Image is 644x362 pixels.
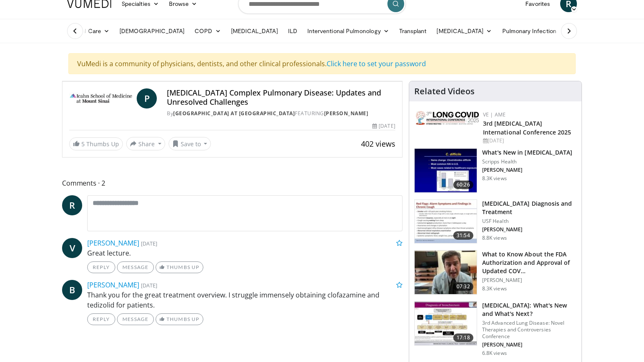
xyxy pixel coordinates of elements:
div: By FEATURING [167,110,395,117]
p: Thank you for the great treatment overview. I struggle immensely obtaining clofazamine and tedizo... [87,290,402,310]
small: [DATE] [141,240,157,247]
a: 07:32 What to Know About the FDA Authorization and Approval of Updated COV… [PERSON_NAME] 8.3K views [414,250,576,295]
span: 31:54 [453,231,473,240]
a: [MEDICAL_DATA] [226,23,283,39]
a: P [137,88,157,109]
a: ILD [283,23,302,39]
p: 8.3K views [482,175,507,182]
span: Comments 2 [62,178,402,189]
img: a2792a71-925c-4fc2-b8ef-8d1b21aec2f7.png.150x105_q85_autocrop_double_scale_upscale_version-0.2.jpg [416,111,479,125]
p: USF Health [482,218,576,225]
div: [DATE] [483,137,575,145]
img: 8723abe7-f9a9-4f6c-9b26-6bd057632cd6.150x105_q85_crop-smart_upscale.jpg [415,302,477,345]
a: Click here to set your password [327,59,426,68]
a: Thumbs Up [156,313,203,325]
a: 5 Thumbs Up [69,137,123,150]
p: 8.8K views [482,235,507,241]
p: 6.8K views [482,350,507,357]
a: Thumbs Up [156,261,203,273]
a: V [62,238,82,258]
p: Scripps Health [482,158,573,165]
a: 3rd [MEDICAL_DATA] International Conference 2025 [483,119,571,136]
p: 8.3K views [482,285,507,292]
a: [DEMOGRAPHIC_DATA] [114,23,190,39]
a: COPD [190,23,226,39]
h4: [MEDICAL_DATA] Complex Pulmonary Disease: Updates and Unresolved Challenges [167,88,395,106]
h3: What's New in [MEDICAL_DATA] [482,148,573,157]
a: Message [117,261,154,273]
a: [PERSON_NAME] [324,110,369,117]
p: [PERSON_NAME] [482,341,576,348]
a: Reply [87,313,115,325]
a: Interventional Pulmonology [302,23,394,39]
a: VE | AME [483,111,506,118]
p: 3rd Advanced Lung Disease: Novel Therapies and Controversies Conference [482,320,576,340]
a: [GEOGRAPHIC_DATA] at [GEOGRAPHIC_DATA] [173,110,295,117]
h3: [MEDICAL_DATA] Diagnosis and Treatment [482,199,576,216]
button: Save to [169,137,211,150]
h3: [MEDICAL_DATA]: What's New and What's Next? [482,301,576,318]
span: 17:18 [453,334,473,342]
img: Icahn School of Medicine at Mount Sinai [69,88,133,109]
img: 912d4c0c-18df-4adc-aa60-24f51820003e.150x105_q85_crop-smart_upscale.jpg [415,200,477,243]
span: 60:26 [453,181,473,189]
p: [PERSON_NAME] [482,277,576,284]
img: 8828b190-63b7-4755-985f-be01b6c06460.150x105_q85_crop-smart_upscale.jpg [415,149,477,192]
a: R [62,195,82,215]
video-js: Video Player [62,81,402,82]
div: VuMedi is a community of physicians, dentists, and other clinical professionals. [68,53,576,74]
span: 07:32 [453,282,473,291]
a: 31:54 [MEDICAL_DATA] Diagnosis and Treatment USF Health [PERSON_NAME] 8.8K views [414,199,576,244]
h4: Related Videos [414,86,475,96]
a: 17:18 [MEDICAL_DATA]: What's New and What's Next? 3rd Advanced Lung Disease: Novel Therapies and ... [414,301,576,357]
a: Message [117,313,154,325]
span: 402 views [361,139,395,149]
span: 5 [81,140,85,148]
p: [PERSON_NAME] [482,226,576,233]
a: Reply [87,261,115,273]
a: B [62,280,82,300]
a: Transplant [394,23,432,39]
div: [DATE] [372,122,395,130]
h3: What to Know About the FDA Authorization and Approval of Updated COV… [482,250,576,275]
p: Great lecture. [87,248,402,258]
a: 60:26 What's New in [MEDICAL_DATA] Scripps Health [PERSON_NAME] 8.3K views [414,148,576,193]
a: [MEDICAL_DATA] [431,23,497,39]
p: [PERSON_NAME] [482,167,573,173]
a: Pulmonary Infection [497,23,570,39]
button: Share [126,137,165,150]
a: [PERSON_NAME] [87,238,139,248]
img: a1e50555-b2fd-4845-bfdc-3eac51376964.150x105_q85_crop-smart_upscale.jpg [415,251,477,294]
a: [PERSON_NAME] [87,280,139,290]
small: [DATE] [141,282,157,289]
